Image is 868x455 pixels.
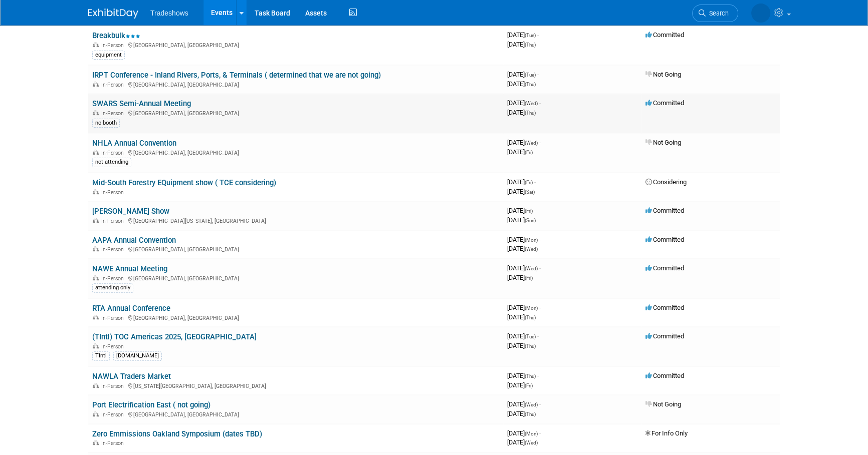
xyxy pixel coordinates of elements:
[539,139,541,146] span: -
[92,332,257,341] a: (TIntl) TOC Americas 2025, [GEOGRAPHIC_DATA]
[507,99,541,107] span: [DATE]
[101,440,127,446] span: In-Person
[507,245,538,252] span: [DATE]
[645,71,681,78] span: Not Going
[645,429,688,437] span: For Info Only
[525,440,538,445] span: (Wed)
[525,101,538,106] span: (Wed)
[507,80,536,88] span: [DATE]
[645,304,684,311] span: Committed
[539,304,541,311] span: -
[93,189,99,194] img: In-Person Event
[92,99,191,108] a: SWARS Semi-Annual Meeting
[525,42,536,48] span: (Thu)
[645,31,684,39] span: Committed
[101,315,127,321] span: In-Person
[101,246,127,253] span: In-Person
[534,207,536,214] span: -
[93,411,99,416] img: In-Person Event
[507,188,535,195] span: [DATE]
[101,110,127,117] span: In-Person
[507,71,539,78] span: [DATE]
[645,372,684,379] span: Committed
[507,313,536,321] span: [DATE]
[539,264,541,272] span: -
[92,31,140,40] a: Breakbulk
[525,180,533,185] span: (Fri)
[93,343,99,348] img: In-Person Event
[645,400,681,408] span: Not Going
[525,72,536,78] span: (Tue)
[92,80,499,88] div: [GEOGRAPHIC_DATA], [GEOGRAPHIC_DATA]
[507,400,541,408] span: [DATE]
[692,5,738,22] a: Search
[525,237,538,243] span: (Mon)
[706,10,729,17] span: Search
[92,283,133,292] div: attending only
[92,304,170,313] a: RTA Annual Conference
[113,351,162,360] div: [DOMAIN_NAME]
[645,99,684,107] span: Committed
[645,236,684,243] span: Committed
[92,372,171,381] a: NAWLA Traders Market
[93,440,99,445] img: In-Person Event
[539,99,541,107] span: -
[93,150,99,155] img: In-Person Event
[537,332,539,340] span: -
[525,140,538,146] span: (Wed)
[92,178,276,187] a: Mid-South Forestry EQuipment show ( TCE considering)
[507,139,541,146] span: [DATE]
[525,402,538,407] span: (Wed)
[93,315,99,320] img: In-Person Event
[101,343,127,350] span: In-Person
[92,410,499,418] div: [GEOGRAPHIC_DATA], [GEOGRAPHIC_DATA]
[88,9,138,19] img: ExhibitDay
[525,275,533,281] span: (Fri)
[92,264,167,273] a: NAWE Annual Meeting
[507,31,539,39] span: [DATE]
[537,372,539,379] span: -
[537,31,539,39] span: -
[539,400,541,408] span: -
[645,178,687,186] span: Considering
[525,246,538,252] span: (Wed)
[101,150,127,156] span: In-Person
[507,304,541,311] span: [DATE]
[534,178,536,186] span: -
[507,372,539,379] span: [DATE]
[537,71,539,78] span: -
[101,383,127,389] span: In-Person
[92,158,131,167] div: not attending
[507,381,533,389] span: [DATE]
[525,343,536,349] span: (Thu)
[93,82,99,87] img: In-Person Event
[93,110,99,115] img: In-Person Event
[539,236,541,243] span: -
[93,275,99,280] img: In-Person Event
[525,411,536,417] span: (Thu)
[525,110,536,116] span: (Thu)
[507,109,536,116] span: [DATE]
[645,332,684,340] span: Committed
[525,33,536,38] span: (Tue)
[101,218,127,224] span: In-Person
[525,218,536,223] span: (Sun)
[507,264,541,272] span: [DATE]
[92,119,120,128] div: no booth
[751,4,770,23] img: Matlyn Lowrey
[101,411,127,418] span: In-Person
[92,207,169,216] a: [PERSON_NAME] Show
[525,82,536,87] span: (Thu)
[92,109,499,117] div: [GEOGRAPHIC_DATA], [GEOGRAPHIC_DATA]
[507,332,539,340] span: [DATE]
[92,429,262,438] a: Zero Emmissions Oakland Symposium (dates TBD)
[539,429,541,437] span: -
[507,236,541,243] span: [DATE]
[507,148,533,156] span: [DATE]
[101,42,127,49] span: In-Person
[101,189,127,196] span: In-Person
[507,438,538,446] span: [DATE]
[92,381,499,389] div: [US_STATE][GEOGRAPHIC_DATA], [GEOGRAPHIC_DATA]
[150,9,188,17] span: Tradeshows
[525,305,538,311] span: (Mon)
